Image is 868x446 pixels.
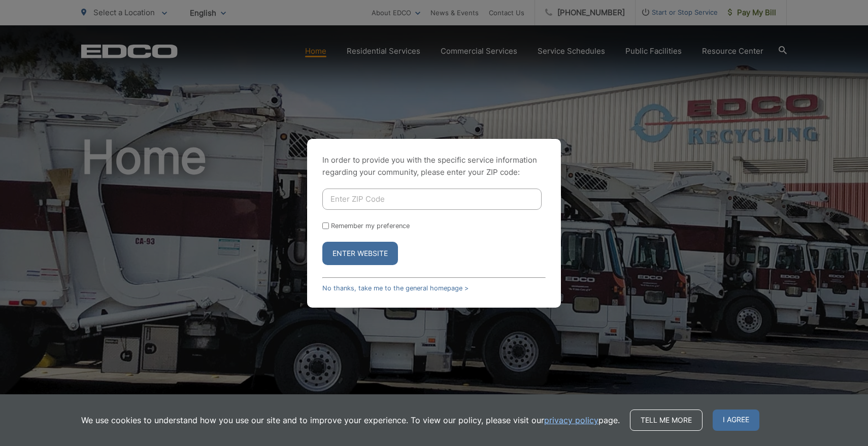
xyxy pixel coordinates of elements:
button: Enter Website [322,242,398,265]
a: privacy policy [544,414,598,426]
label: Remember my preference [331,222,410,230]
p: We use cookies to understand how you use our site and to improve your experience. To view our pol... [81,414,620,426]
a: Tell me more [630,410,703,431]
a: No thanks, take me to the general homepage > [322,284,469,292]
span: I agree [713,410,759,431]
p: In order to provide you with the specific service information regarding your community, please en... [322,154,546,178]
input: Enter ZIP Code [322,189,542,210]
